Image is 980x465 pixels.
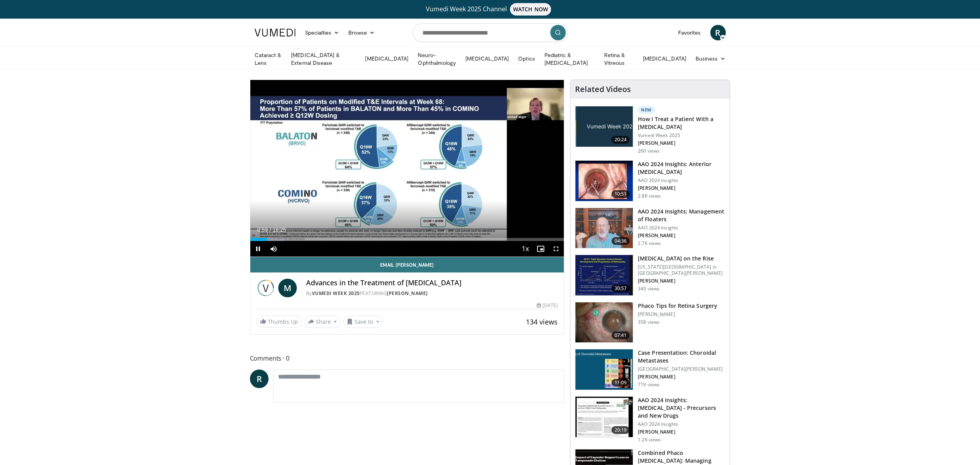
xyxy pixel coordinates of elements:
div: [DATE] [537,302,558,309]
img: 4ce8c11a-29c2-4c44-a801-4e6d49003971.150x105_q85_crop-smart_upscale.jpg [575,255,633,295]
a: 20:19 AAO 2024 Insights: [MEDICAL_DATA] - Precursors and New Drugs AAO 2024 Insights [PERSON_NAME... [575,396,725,443]
a: Retina & Vitreous [599,51,638,67]
a: [MEDICAL_DATA] [638,51,691,66]
img: 02d29458-18ce-4e7f-be78-7423ab9bdffd.jpg.150x105_q85_crop-smart_upscale.jpg [575,106,633,147]
a: Cataract & Lens [250,51,287,67]
span: 10:51 [611,190,630,198]
h3: AAO 2024 Insights: [MEDICAL_DATA] - Precursors and New Drugs [638,396,725,420]
div: Progress Bar [250,238,564,241]
a: 30:57 [MEDICAL_DATA] on the Rise [US_STATE][GEOGRAPHIC_DATA] in [GEOGRAPHIC_DATA][PERSON_NAME] [P... [575,255,725,296]
span: / [270,227,271,233]
h3: AAO 2024 Insights: Management of Floaters [638,208,725,223]
button: Mute [266,241,281,257]
a: Specialties [300,25,344,40]
p: 358 views [638,319,660,325]
a: Pediatric & [MEDICAL_DATA] [540,51,599,67]
img: 9cedd946-ce28-4f52-ae10-6f6d7f6f31c7.150x105_q85_crop-smart_upscale.jpg [575,349,633,390]
a: Optics [513,51,539,66]
a: M [278,279,297,297]
a: Favorites [673,25,706,40]
button: Save to [343,316,383,328]
img: fd942f01-32bb-45af-b226-b96b538a46e6.150x105_q85_crop-smart_upscale.jpg [575,161,633,201]
img: 8e655e61-78ac-4b3e-a4e7-f43113671c25.150x105_q85_crop-smart_upscale.jpg [575,208,633,248]
p: Vumedi Week 2025 [638,132,725,139]
span: 0:59 [257,227,268,233]
p: 260 views [638,148,660,154]
span: 18:25 [272,227,286,233]
span: 04:36 [611,237,630,245]
span: WATCH NOW [510,3,551,16]
p: [PERSON_NAME] [638,232,725,239]
p: 340 views [638,286,660,292]
p: 2.7K views [638,240,661,246]
a: Vumedi Week 2025 ChannelWATCH NOW [256,3,725,16]
p: [PERSON_NAME] [638,278,725,284]
h3: [MEDICAL_DATA] on the Rise [638,255,725,262]
span: 20:24 [611,136,630,144]
span: 134 views [526,317,558,326]
button: Playback Rate [517,241,533,257]
span: 11:09 [611,379,630,387]
p: [GEOGRAPHIC_DATA][PERSON_NAME] [638,366,725,372]
a: [MEDICAL_DATA] [461,51,513,66]
h3: How I Treat a Patient With a [MEDICAL_DATA] [638,115,725,131]
a: 10:51 AAO 2024 Insights: Anterior [MEDICAL_DATA] AAO 2024 Insights [PERSON_NAME] 2.8K views [575,160,725,201]
span: 07:41 [611,331,630,339]
p: [PERSON_NAME] [638,374,725,380]
span: 30:57 [611,285,630,292]
p: AAO 2024 Insights [638,225,725,231]
p: 1.2K views [638,437,661,443]
a: [MEDICAL_DATA] [360,51,413,66]
a: R [250,370,269,388]
button: Fullscreen [548,241,564,257]
button: Share [305,316,341,328]
p: [PERSON_NAME] [638,185,725,191]
a: Thumbs Up [257,316,301,328]
input: Search topics, interventions [413,23,568,42]
h3: Case Presentation: Choroidal Metastases [638,349,725,364]
video-js: Video Player [250,80,564,257]
button: Pause [250,241,266,257]
a: Neuro-Ophthalmology [413,51,461,67]
p: 719 views [638,382,660,388]
div: By FEATURING [306,290,558,297]
a: Email [PERSON_NAME] [250,257,564,272]
span: 20:19 [611,426,630,434]
p: AAO 2024 Insights [638,421,725,427]
a: 11:09 Case Presentation: Choroidal Metastases [GEOGRAPHIC_DATA][PERSON_NAME] [PERSON_NAME] 719 views [575,349,725,390]
p: [PERSON_NAME] [638,429,725,435]
a: 04:36 AAO 2024 Insights: Management of Floaters AAO 2024 Insights [PERSON_NAME] 2.7K views [575,208,725,249]
a: Vumedi Week 2025 [312,290,360,297]
img: Vumedi Week 2025 [257,279,275,297]
a: 07:41 Phaco Tips for Retina Surgery [PERSON_NAME] 358 views [575,302,725,343]
a: [MEDICAL_DATA] & External Disease [286,51,360,67]
img: VuMedi Logo [255,29,296,36]
p: AAO 2024 Insights [638,177,725,184]
a: R [710,25,726,40]
img: df587403-7b55-4f98-89e9-21b63a902c73.150x105_q85_crop-smart_upscale.jpg [575,397,633,437]
a: [PERSON_NAME] [387,290,428,297]
p: 2.8K views [638,193,661,199]
a: 20:24 New How I Treat a Patient With a [MEDICAL_DATA] Vumedi Week 2025 [PERSON_NAME] 260 views [575,106,725,154]
a: Business [691,51,730,66]
p: [US_STATE][GEOGRAPHIC_DATA] in [GEOGRAPHIC_DATA][PERSON_NAME] [638,264,725,276]
a: Browse [344,25,379,40]
img: 2b0bc81e-4ab6-4ab1-8b29-1f6153f15110.150x105_q85_crop-smart_upscale.jpg [575,302,633,343]
h3: Phaco Tips for Retina Surgery [638,302,717,310]
p: [PERSON_NAME] [638,311,717,318]
p: New [638,106,655,114]
h4: Advances in the Treatment of [MEDICAL_DATA] [306,279,558,287]
p: [PERSON_NAME] [638,140,725,146]
span: Comments 0 [250,353,565,363]
button: Enable picture-in-picture mode [533,241,548,257]
h3: AAO 2024 Insights: Anterior [MEDICAL_DATA] [638,160,725,176]
h4: Related Videos [575,85,631,94]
